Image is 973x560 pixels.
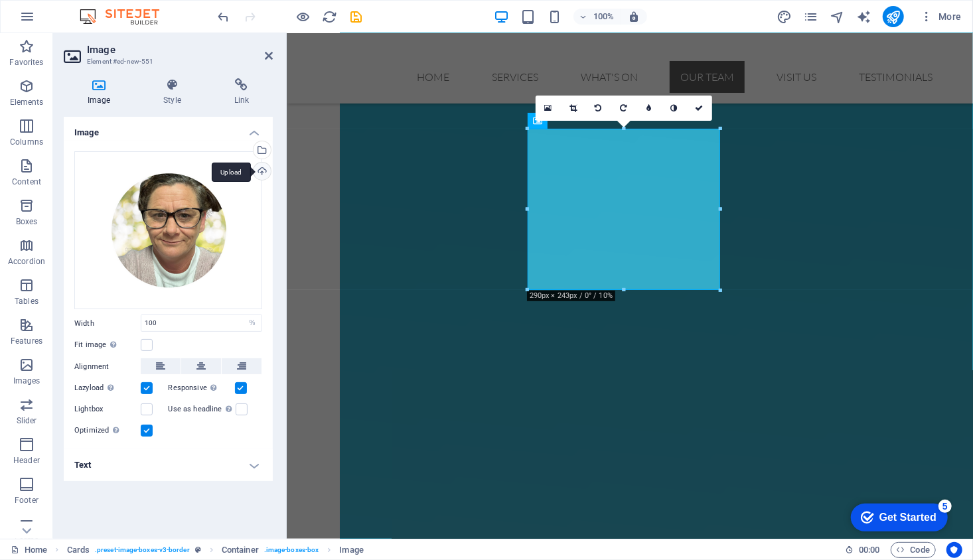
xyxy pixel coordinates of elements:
h2: Image [87,44,273,56]
label: Width [74,320,141,327]
button: reload [322,9,338,25]
i: This element is a customizable preset [195,546,201,553]
button: 100% [573,9,621,25]
h4: Link [210,78,273,106]
p: Elements [10,97,44,107]
label: Optimized [74,423,141,439]
div: Get Started 5 items remaining, 0% complete [11,7,108,35]
div: 5 [98,3,112,16]
i: Save (Ctrl+S) [349,9,364,25]
span: Code [897,542,930,558]
label: Fit image [74,337,141,353]
span: 00 00 [859,542,879,558]
span: Click to select. Double-click to edit [67,542,90,558]
h4: Style [139,78,210,106]
i: Reload page [323,9,338,25]
label: Alignment [74,359,141,375]
button: Code [891,542,936,558]
i: Undo: Change text (Ctrl+Z) [216,9,232,25]
i: Navigator [830,9,845,25]
p: Boxes [16,216,38,227]
a: Select files from the file manager, stock photos, or upload file(s) [536,96,561,121]
h6: 100% [593,9,615,25]
p: Header [13,455,40,466]
button: undo [216,9,232,25]
p: Footer [15,495,38,506]
button: Click here to leave preview mode and continue editing [295,9,311,25]
span: : [868,545,870,555]
span: Click to select. Double-click to edit [222,542,259,558]
a: Greyscale [662,96,687,121]
a: Click to cancel selection. Double-click to open Pages [11,542,47,558]
h4: Image [64,117,273,141]
div: Studentteresa-4vgY1eFMaxcFnn3zgQRK7Q.png [74,151,262,310]
p: Accordion [8,256,45,267]
p: Slider [17,415,37,426]
p: Content [12,176,41,187]
span: Click to select. Double-click to edit [339,542,363,558]
button: save [348,9,364,25]
label: Lightbox [74,401,141,417]
span: . image-boxes-box [264,542,319,558]
h3: Element #ed-new-551 [87,56,246,68]
p: Features [11,336,42,346]
h4: Text [64,449,273,481]
button: publish [883,6,904,27]
label: Lazyload [74,380,141,396]
a: Blur [636,96,662,121]
i: Pages (Ctrl+Alt+S) [803,9,818,25]
span: More [920,10,962,23]
p: Columns [10,137,43,147]
div: Get Started [39,15,96,27]
a: Rotate right 90° [611,96,636,121]
button: design [777,9,792,25]
label: Responsive [169,380,235,396]
a: Crop mode [561,96,586,121]
nav: breadcrumb [67,542,364,558]
i: Design (Ctrl+Alt+Y) [777,9,792,25]
label: Use as headline [169,401,236,417]
i: On resize automatically adjust zoom level to fit chosen device. [628,11,640,23]
img: Editor Logo [76,9,176,25]
button: text_generator [856,9,872,25]
button: Usercentrics [946,542,962,558]
p: Tables [15,296,38,307]
a: Upload [253,162,271,180]
a: Confirm ( Ctrl ⏎ ) [687,96,712,121]
button: More [915,6,967,27]
a: Rotate left 90° [586,96,611,121]
p: Images [13,376,40,386]
h4: Image [64,78,139,106]
span: . preset-image-boxes-v3-border [95,542,190,558]
p: Favorites [9,57,43,68]
i: Publish [885,9,901,25]
i: AI Writer [856,9,871,25]
button: pages [803,9,819,25]
button: navigator [830,9,846,25]
h6: Session time [845,542,880,558]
